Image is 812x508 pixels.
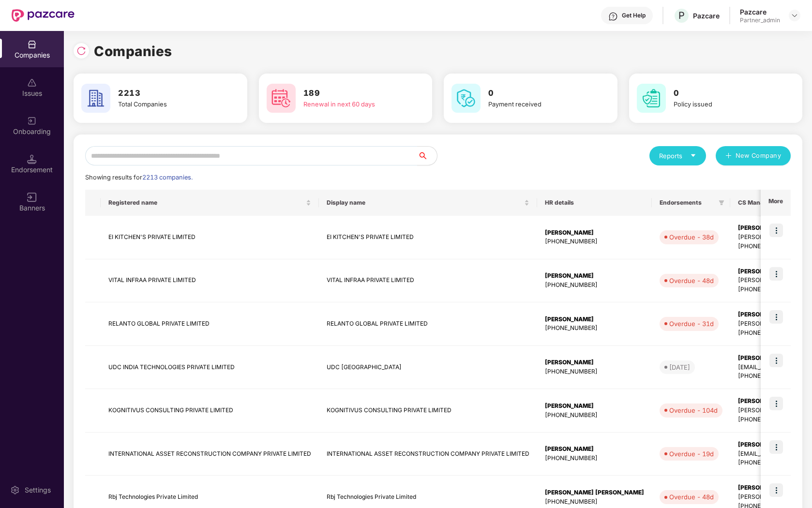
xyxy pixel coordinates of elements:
[27,40,37,49] img: svg+xml;base64,PHN2ZyBpZD0iQ29tcGFuaWVzIiB4bWxucz0iaHR0cDovL3d3dy53My5vcmcvMjAwMC9zdmciIHdpZHRoPS...
[761,190,791,216] th: More
[12,9,75,22] img: New Pazcare Logo
[319,346,537,389] td: UDC [GEOGRAPHIC_DATA]
[669,276,714,285] div: Overdue - 48d
[101,259,319,303] td: VITAL INFRAA PRIVATE LIMITED
[108,199,304,207] span: Registered name
[27,78,37,88] img: svg+xml;base64,PHN2ZyBpZD0iSXNzdWVzX2Rpc2FibGVkIiB4bWxucz0iaHR0cDovL3d3dy53My5vcmcvMjAwMC9zdmciIH...
[545,315,644,324] div: [PERSON_NAME]
[101,190,319,216] th: Registered name
[118,100,221,109] div: Total Companies
[669,492,714,502] div: Overdue - 48d
[717,197,726,209] span: filter
[674,100,776,109] div: Policy issued
[10,485,20,495] img: svg+xml;base64,PHN2ZyBpZD0iU2V0dGluZy0yMHgyMCIgeG1sbnM9Imh0dHA6Ly93d3cudzMub3JnLzIwMDAvc3ZnIiB3aW...
[545,281,644,290] div: [PHONE_NUMBER]
[101,389,319,433] td: KOGNITIVUS CONSULTING PRIVATE LIMITED
[101,346,319,389] td: UDC INDIA TECHNOLOGIES PRIVATE LIMITED
[716,146,791,165] button: plusNew Company
[545,271,644,281] div: [PERSON_NAME]
[769,354,783,367] img: icon
[488,100,591,109] div: Payment received
[669,319,714,329] div: Overdue - 31d
[769,267,783,281] img: icon
[545,237,644,246] div: [PHONE_NUMBER]
[319,190,537,216] th: Display name
[545,445,644,454] div: [PERSON_NAME]
[545,454,644,463] div: [PHONE_NUMBER]
[545,358,644,367] div: [PERSON_NAME]
[545,488,644,497] div: [PERSON_NAME] [PERSON_NAME]
[690,152,696,159] span: caret-down
[319,433,537,476] td: INTERNATIONAL ASSET RECONSTRUCTION COMPANY PRIVATE LIMITED
[545,411,644,420] div: [PHONE_NUMBER]
[27,154,37,164] img: svg+xml;base64,PHN2ZyB3aWR0aD0iMTQuNSIgaGVpZ2h0PSIxNC41IiB2aWV3Qm94PSIwIDAgMTYgMTYiIGZpbGw9Im5vbm...
[142,174,193,181] span: 2213 companies.
[76,46,86,56] img: svg+xml;base64,PHN2ZyBpZD0iUmVsb2FkLTMyeDMyIiB4bWxucz0iaHR0cDovL3d3dy53My5vcmcvMjAwMC9zdmciIHdpZH...
[669,405,718,415] div: Overdue - 104d
[769,483,783,497] img: icon
[417,146,437,165] button: search
[740,7,780,16] div: Pazcare
[669,362,690,372] div: [DATE]
[545,324,644,333] div: [PHONE_NUMBER]
[118,87,221,100] h3: 2213
[791,12,798,19] img: svg+xml;base64,PHN2ZyBpZD0iRHJvcGRvd24tMzJ4MzIiIHhtbG5zPSJodHRwOi8vd3d3LnczLm9yZy8yMDAwL3N2ZyIgd2...
[27,193,37,202] img: svg+xml;base64,PHN2ZyB3aWR0aD0iMTYiIGhlaWdodD0iMTYiIHZpZXdCb3g9IjAgMCAxNiAxNiIgZmlsbD0ibm9uZSIgeG...
[545,367,644,376] div: [PHONE_NUMBER]
[769,310,783,324] img: icon
[725,152,732,160] span: plus
[622,12,646,19] div: Get Help
[27,116,37,126] img: svg+xml;base64,PHN2ZyB3aWR0aD0iMjAiIGhlaWdodD0iMjAiIHZpZXdCb3g9IjAgMCAyMCAyMCIgZmlsbD0ibm9uZSIgeG...
[769,397,783,410] img: icon
[319,216,537,259] td: EI KITCHEN'S PRIVATE LIMITED
[319,389,537,433] td: KOGNITIVUS CONSULTING PRIVATE LIMITED
[678,10,685,21] span: P
[319,259,537,303] td: VITAL INFRAA PRIVATE LIMITED
[303,100,406,109] div: Renewal in next 60 days
[545,228,644,238] div: [PERSON_NAME]
[85,174,193,181] span: Showing results for
[637,84,666,113] img: svg+xml;base64,PHN2ZyB4bWxucz0iaHR0cDovL3d3dy53My5vcmcvMjAwMC9zdmciIHdpZHRoPSI2MCIgaGVpZ2h0PSI2MC...
[545,402,644,411] div: [PERSON_NAME]
[303,87,406,100] h3: 189
[769,224,783,237] img: icon
[22,485,54,495] div: Settings
[659,151,696,161] div: Reports
[674,87,776,100] h3: 0
[736,151,782,161] span: New Company
[693,11,720,20] div: Pazcare
[545,497,644,507] div: [PHONE_NUMBER]
[101,433,319,476] td: INTERNATIONAL ASSET RECONSTRUCTION COMPANY PRIVATE LIMITED
[81,84,110,113] img: svg+xml;base64,PHN2ZyB4bWxucz0iaHR0cDovL3d3dy53My5vcmcvMjAwMC9zdmciIHdpZHRoPSI2MCIgaGVpZ2h0PSI2MC...
[608,12,618,21] img: svg+xml;base64,PHN2ZyBpZD0iSGVscC0zMngzMiIgeG1sbnM9Imh0dHA6Ly93d3cudzMub3JnLzIwMDAvc3ZnIiB3aWR0aD...
[488,87,591,100] h3: 0
[669,449,714,459] div: Overdue - 19d
[417,152,437,160] span: search
[319,302,537,346] td: RELANTO GLOBAL PRIVATE LIMITED
[94,41,172,62] h1: Companies
[101,302,319,346] td: RELANTO GLOBAL PRIVATE LIMITED
[719,200,724,206] span: filter
[660,199,715,207] span: Endorsements
[740,16,780,24] div: Partner_admin
[267,84,296,113] img: svg+xml;base64,PHN2ZyB4bWxucz0iaHR0cDovL3d3dy53My5vcmcvMjAwMC9zdmciIHdpZHRoPSI2MCIgaGVpZ2h0PSI2MC...
[101,216,319,259] td: EI KITCHEN'S PRIVATE LIMITED
[769,440,783,454] img: icon
[669,232,714,242] div: Overdue - 38d
[451,84,481,113] img: svg+xml;base64,PHN2ZyB4bWxucz0iaHR0cDovL3d3dy53My5vcmcvMjAwMC9zdmciIHdpZHRoPSI2MCIgaGVpZ2h0PSI2MC...
[327,199,522,207] span: Display name
[537,190,652,216] th: HR details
